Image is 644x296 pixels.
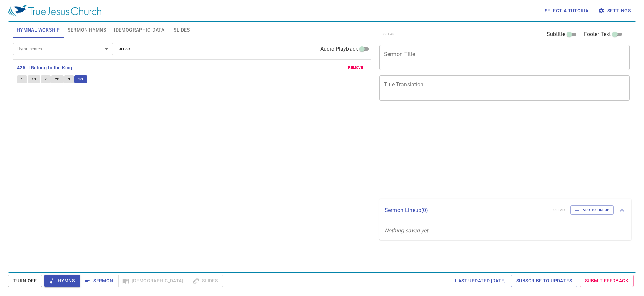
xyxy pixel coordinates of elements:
[320,45,358,53] span: Audio Playback
[17,26,60,34] span: Hymnal Worship
[8,275,42,287] button: Turn Off
[547,30,565,38] span: Subtitle
[348,65,363,71] span: remove
[78,76,83,82] span: 3C
[17,64,73,72] button: 425. I Belong to the King
[599,7,631,15] span: Settings
[452,275,508,287] a: Last updated [DATE]
[455,277,506,285] span: Last updated [DATE]
[584,30,611,38] span: Footer Text
[597,5,633,17] button: Settings
[545,7,591,15] span: Select a tutorial
[44,275,80,287] button: Hymns
[85,277,113,285] span: Sermon
[511,275,577,287] a: Subscribe to Updates
[55,76,60,82] span: 2C
[379,199,631,221] div: Sermon Lineup(0)clearAdd to Lineup
[17,64,72,72] b: 425. I Belong to the King
[68,76,70,82] span: 3
[68,26,106,34] span: Sermon Hymns
[115,45,135,53] button: clear
[51,75,64,83] button: 2C
[8,5,101,17] img: True Jesus Church
[575,207,609,213] span: Add to Lineup
[385,206,548,214] p: Sermon Lineup ( 0 )
[377,108,580,196] iframe: from-child
[542,5,594,17] button: Select a tutorial
[344,64,367,72] button: remove
[50,277,75,285] span: Hymns
[119,46,130,52] span: clear
[74,75,87,83] button: 3C
[516,277,572,285] span: Subscribe to Updates
[13,277,37,285] span: Turn Off
[174,26,190,34] span: Slides
[17,75,27,83] button: 1
[32,76,36,82] span: 1C
[64,75,74,83] button: 3
[585,277,628,285] span: Submit Feedback
[580,275,634,287] a: Submit Feedback
[80,275,118,287] button: Sermon
[45,76,47,82] span: 2
[385,227,428,234] i: Nothing saved yet
[102,44,111,54] button: Open
[21,76,23,82] span: 1
[28,75,40,83] button: 1C
[114,26,166,34] span: [DEMOGRAPHIC_DATA]
[41,75,51,83] button: 2
[570,205,614,214] button: Add to Lineup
